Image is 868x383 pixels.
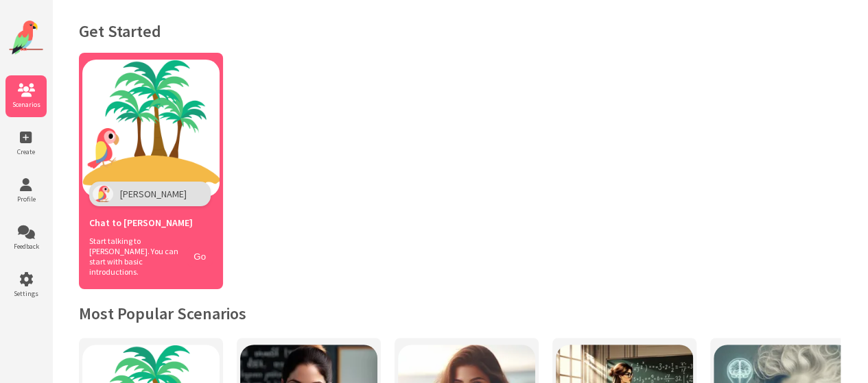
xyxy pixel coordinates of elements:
[5,147,47,156] span: Create
[79,21,841,42] h1: Get Started
[82,60,220,197] img: Chat with Polly
[5,195,47,203] span: Profile
[93,185,113,203] img: Polly
[89,236,180,277] span: Start talking to [PERSON_NAME]. You can start with basic introductions.
[120,188,187,200] span: [PERSON_NAME]
[5,289,47,298] span: Settings
[89,217,193,229] span: Chat to [PERSON_NAME]
[5,100,47,109] span: Scenarios
[187,247,213,267] button: Go
[9,21,43,55] img: Website Logo
[79,303,841,324] h2: Most Popular Scenarios
[5,242,47,251] span: Feedback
